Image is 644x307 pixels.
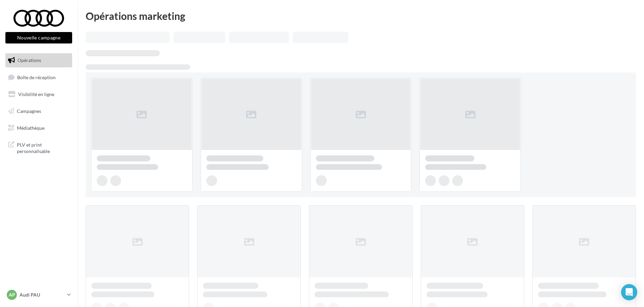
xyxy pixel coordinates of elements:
p: Audi PAU [20,291,64,298]
span: Campagnes [17,108,41,114]
span: Médiathèque [17,125,45,130]
span: Boîte de réception [17,74,56,80]
div: Open Intercom Messenger [621,284,637,300]
a: Visibilité en ligne [4,87,74,101]
span: PLV et print personnalisable [17,140,69,155]
a: Médiathèque [4,121,74,135]
a: Boîte de réception [4,70,74,85]
a: Opérations [4,53,74,67]
div: Opérations marketing [86,11,636,21]
a: AP Audi PAU [5,288,72,301]
span: Visibilité en ligne [18,91,54,97]
span: AP [9,291,15,298]
a: Campagnes [4,104,74,118]
span: Opérations [18,57,41,63]
button: Nouvelle campagne [5,32,72,43]
a: PLV et print personnalisable [4,137,74,157]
